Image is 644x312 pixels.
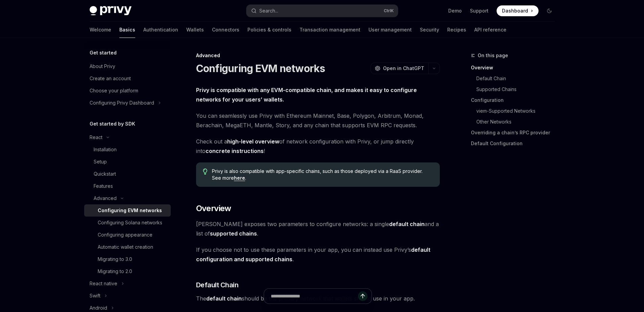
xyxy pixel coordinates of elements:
h5: Get started by SDK [90,120,135,128]
span: If you choose not to use these parameters in your app, you can instead use Privy’s . [196,245,440,264]
div: Search... [259,7,278,15]
div: Migrating to 3.0 [98,255,132,263]
div: Migrating to 2.0 [98,267,132,275]
div: Automatic wallet creation [98,243,153,251]
h1: Configuring EVM networks [196,62,325,74]
a: Migrating to 3.0 [84,253,171,265]
div: Configuring Privy Dashboard [90,99,154,107]
div: Configuring EVM networks [98,206,162,215]
a: Create an account [84,72,171,85]
span: Open in ChatGPT [383,65,424,72]
div: React [90,133,102,141]
a: Welcome [90,22,111,38]
a: Configuration [471,95,560,106]
a: Setup [84,156,171,168]
div: Setup [94,158,107,166]
a: Support [470,7,488,14]
a: supported chains [210,230,257,237]
a: Demo [448,7,462,14]
div: Swift [90,292,100,300]
span: [PERSON_NAME] exposes two parameters to configure networks: a single and a list of . [196,219,440,238]
a: Authentication [143,22,178,38]
a: Overriding a chain’s RPC provider [471,127,560,138]
a: Other Networks [476,116,560,127]
span: Privy is also compatible with app-specific chains, such as those deployed via a RaaS provider. Se... [212,168,433,181]
a: Default Configuration [471,138,560,149]
span: Dashboard [502,7,528,14]
strong: default chain [389,221,425,227]
a: Migrating to 2.0 [84,265,171,277]
a: Wallets [186,22,204,38]
a: high-level overview [227,138,279,145]
a: Overview [471,62,560,73]
span: Default Chain [196,280,239,290]
a: Automatic wallet creation [84,241,171,253]
button: Send message [358,291,367,301]
div: About Privy [90,62,115,70]
div: Advanced [196,52,440,59]
a: API reference [474,22,506,38]
a: viem-Supported Networks [476,106,560,116]
a: Transaction management [300,22,360,38]
a: Configuring EVM networks [84,204,171,217]
span: Check out a of network configuration with Privy, or jump directly into ! [196,137,440,156]
a: Default Chain [476,73,560,84]
h5: Get started [90,49,117,57]
a: Policies & controls [247,22,291,38]
a: Dashboard [497,5,539,16]
div: Installation [94,146,117,154]
a: Security [420,22,439,38]
a: Choose your platform [84,85,171,97]
a: Recipes [447,22,466,38]
svg: Tip [203,169,208,175]
a: About Privy [84,60,171,72]
div: Features [94,182,113,190]
a: here [234,175,245,181]
span: On this page [478,51,508,60]
span: Overview [196,203,231,214]
div: Configuring appearance [98,231,152,239]
a: Quickstart [84,168,171,180]
a: Basics [119,22,135,38]
div: Android [90,304,107,312]
a: Connectors [212,22,239,38]
div: React native [90,280,117,288]
a: Configuring appearance [84,229,171,241]
a: default chain [389,221,425,228]
div: Choose your platform [90,87,138,95]
a: User management [368,22,412,38]
div: Create an account [90,74,131,83]
strong: Privy is compatible with any EVM-compatible chain, and makes it easy to configure networks for yo... [196,87,417,103]
a: concrete instructions [206,148,264,155]
span: You can seamlessly use Privy with Ethereum Mainnet, Base, Polygon, Arbitrum, Monad, Berachain, Me... [196,111,440,130]
span: Ctrl K [384,8,394,14]
a: Installation [84,143,171,156]
a: Configuring Solana networks [84,217,171,229]
img: dark logo [90,6,132,16]
button: Open in ChatGPT [371,63,428,74]
button: Toggle dark mode [544,5,555,16]
div: Quickstart [94,170,116,178]
div: Configuring Solana networks [98,219,162,227]
div: Advanced [94,194,117,202]
button: Search...CtrlK [246,5,398,17]
a: Features [84,180,171,192]
a: Supported Chains [476,84,560,95]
